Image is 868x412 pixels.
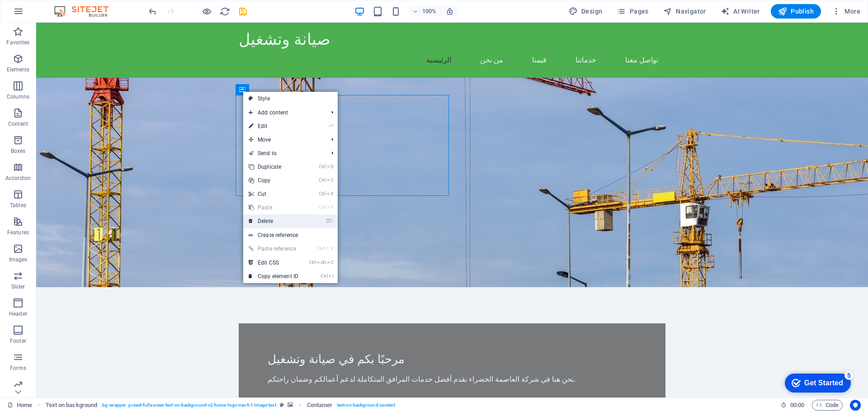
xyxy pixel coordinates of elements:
span: Move [243,133,324,147]
button: save [237,6,248,17]
button: Click here to leave preview mode and continue editing [201,6,212,17]
a: Ctrl⇧VPaste reference [243,242,304,256]
span: . text-on-background-content [336,400,396,411]
div: Design (Ctrl+Alt+Y) [565,4,606,19]
i: C [327,260,333,265]
button: AI Writer [717,4,764,19]
i: Save (Ctrl+S) [238,6,248,17]
i: D [327,164,333,170]
a: Click to cancel selection. Double-click to open Pages [7,400,32,411]
i: V [327,204,333,210]
button: Design [565,4,606,19]
button: Code [812,400,843,411]
p: Images [9,256,28,263]
p: Tables [10,202,26,209]
img: Editor Logo [52,6,120,17]
p: Boxes [11,147,26,155]
i: Reload page [220,6,230,17]
p: Favorites [6,39,29,46]
a: CtrlDDuplicate [243,160,304,174]
div: Get Started [24,10,63,18]
i: Alt [317,260,326,265]
button: reload [219,6,230,17]
a: CtrlXCut [243,187,304,201]
span: : [797,402,798,408]
i: This element is a customizable preset [280,403,284,407]
span: Code [816,400,839,411]
p: Forms [10,365,26,372]
i: Ctrl [319,191,326,197]
div: 5 [65,2,74,11]
i: Ctrl [319,204,326,210]
button: Navigator [660,4,710,19]
p: Content [8,120,28,128]
h6: 100% [422,6,437,17]
nav: breadcrumb [46,400,396,411]
span: More [832,7,860,16]
span: Navigator [663,7,706,16]
i: Ctrl [317,246,325,251]
i: X [327,191,333,197]
p: Footer [10,337,26,345]
button: Pages [613,4,652,19]
a: CtrlCCopy [243,174,304,187]
i: I [329,273,333,279]
span: AI Writer [721,7,760,16]
span: Pages [617,7,648,16]
a: Style [243,92,338,105]
span: Publish [778,7,814,16]
p: Slider [11,283,25,290]
button: More [828,4,864,19]
p: Accordion [5,175,31,182]
span: Click to select. Double-click to edit [46,400,98,411]
i: Ctrl [319,177,326,183]
p: Elements [7,66,30,73]
span: Add content [243,106,324,119]
span: 00 00 [790,400,804,411]
i: C [327,177,333,183]
a: CtrlVPaste [243,201,304,214]
i: Ctrl [309,260,316,265]
a: Send to [243,147,324,160]
a: Create reference [243,228,338,242]
div: Get Started 5 items remaining, 0% complete [5,5,71,24]
i: ⏎ [329,123,333,129]
p: Header [9,310,27,317]
a: CtrlAltCEdit CSS [243,256,304,270]
i: ⇧ [325,246,330,251]
i: Ctrl [321,273,328,279]
a: ⏎Edit [243,119,304,133]
i: Undo: Delete elements (Ctrl+Z) [147,6,158,17]
a: ⌦Delete [243,214,304,228]
span: Click to select. Double-click to edit [307,400,332,411]
button: Publish [771,4,821,19]
i: This element contains a background [288,403,293,407]
i: V [330,246,333,251]
span: Design [569,7,603,16]
p: Features [7,229,29,236]
p: Columns [7,93,29,100]
i: ⌦ [326,218,333,224]
span: . bg-wrapper .preset-fullscreen-text-on-background-v2-home-logo-nav-h1-image-text [101,400,276,411]
i: On resize automatically adjust zoom level to fit chosen device. [446,7,454,15]
button: 100% [409,6,441,17]
button: undo [147,6,158,17]
h6: Session time [781,400,805,411]
a: CtrlICopy element ID [243,270,304,283]
i: Ctrl [319,164,326,170]
button: Usercentrics [850,400,861,411]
